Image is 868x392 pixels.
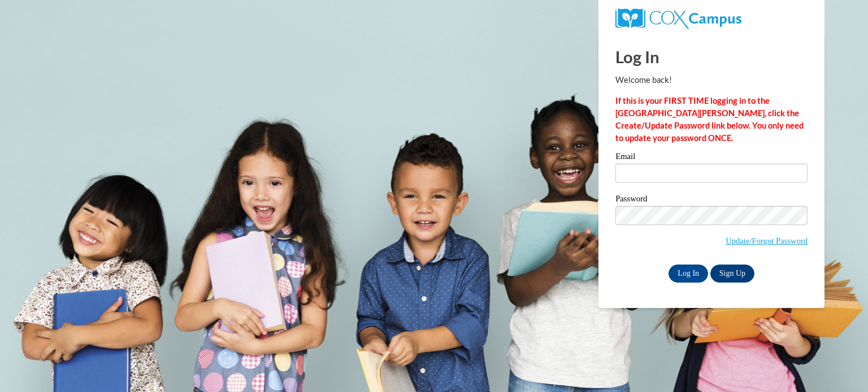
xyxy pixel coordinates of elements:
[615,13,741,23] a: COX Campus
[615,74,808,86] p: Welcome back!
[615,152,808,164] label: Email
[615,96,804,143] strong: If this is your FIRST TIME logging in to the [GEOGRAPHIC_DATA][PERSON_NAME], click the Create/Upd...
[726,236,808,245] a: Update/Forgot Password
[710,265,754,283] a: Sign Up
[669,265,708,283] input: Log In
[615,45,808,68] h1: Log In
[615,195,808,206] label: Password
[615,8,741,29] img: COX Campus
